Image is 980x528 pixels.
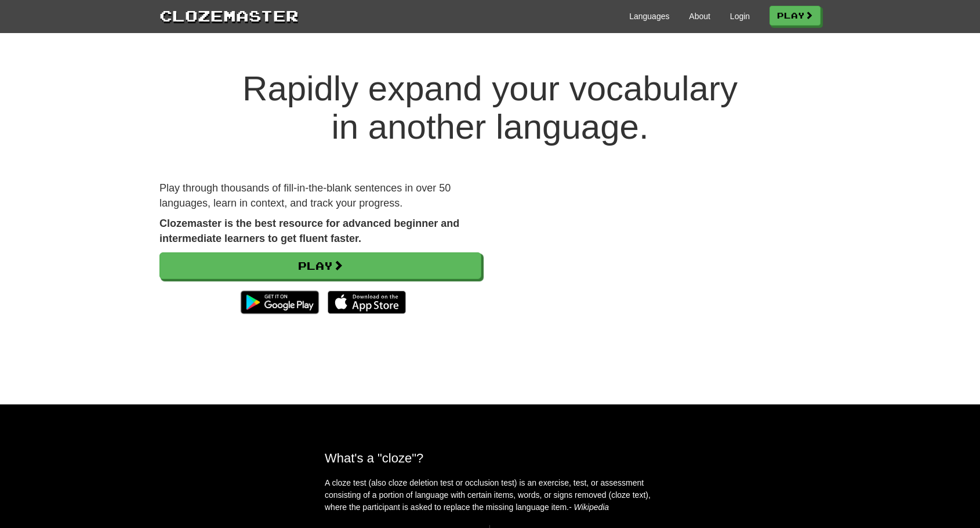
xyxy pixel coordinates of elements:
[325,477,655,513] p: A cloze test (also cloze deletion test or occlusion test) is an exercise, test, or assessment con...
[235,285,325,320] img: Get it on Google Play
[159,181,481,211] p: Play through thousands of fill-in-the-blank sentences in over 50 languages, learn in context, and...
[569,502,609,512] em: - Wikipedia
[629,10,669,22] a: Languages
[159,218,459,244] strong: Clozemaster is the best resource for advanced beginner and intermediate learners to get fluent fa...
[159,252,481,279] a: Play
[328,291,406,314] img: Download_on_the_App_Store_Badge_US-UK_135x40-25178aeef6eb6b83b96f5f2d004eda3bffbb37122de64afbaef7...
[770,6,821,26] a: Play
[689,10,710,22] a: About
[730,10,750,22] a: Login
[325,451,655,465] h2: What's a "cloze"?
[159,5,299,26] a: Clozemaster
